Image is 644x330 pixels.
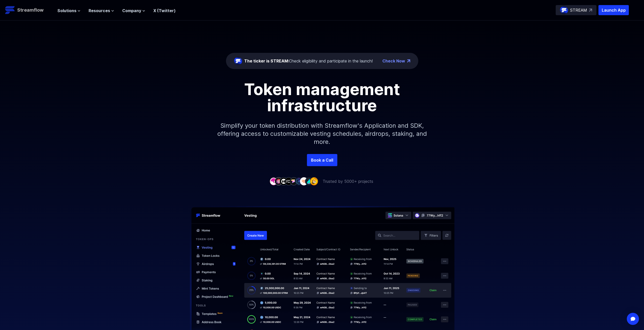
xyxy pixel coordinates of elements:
img: streamflow-logo-circle.png [560,6,568,14]
img: company-5 [290,177,298,185]
a: Book a Call [307,154,337,166]
img: Streamflow Logo [5,5,15,15]
img: company-2 [275,177,283,185]
div: Open Intercom Messenger [627,313,639,325]
img: company-6 [295,177,303,185]
p: STREAM [570,7,587,13]
img: company-7 [300,177,308,185]
img: company-8 [305,177,313,185]
a: Check Now [382,58,405,64]
div: Check eligibility and participate in the launch! [244,58,373,64]
img: streamflow-logo-circle.png [234,57,242,65]
button: Resources [89,8,114,14]
span: Solutions [57,8,76,14]
img: company-9 [310,177,318,185]
img: top-right-arrow.svg [589,9,592,12]
span: Resources [89,8,110,14]
p: Simplify your token distribution with Streamflow's Application and SDK, offering access to custom... [213,114,431,154]
button: Launch App [598,5,629,15]
h1: Token management infrastructure [208,81,436,114]
button: Company [122,8,145,14]
button: Solutions [57,8,80,14]
p: Trusted by 5000+ projects [323,178,373,184]
span: Company [122,8,141,14]
span: The ticker is STREAM: [244,58,289,63]
img: top-right-arrow.png [407,59,410,62]
a: Streamflow [5,5,52,15]
a: X (Twitter) [153,8,176,13]
a: STREAM [556,5,596,15]
img: company-4 [285,177,293,185]
p: Streamflow [17,7,44,14]
img: company-3 [280,177,288,185]
img: company-1 [269,177,278,185]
